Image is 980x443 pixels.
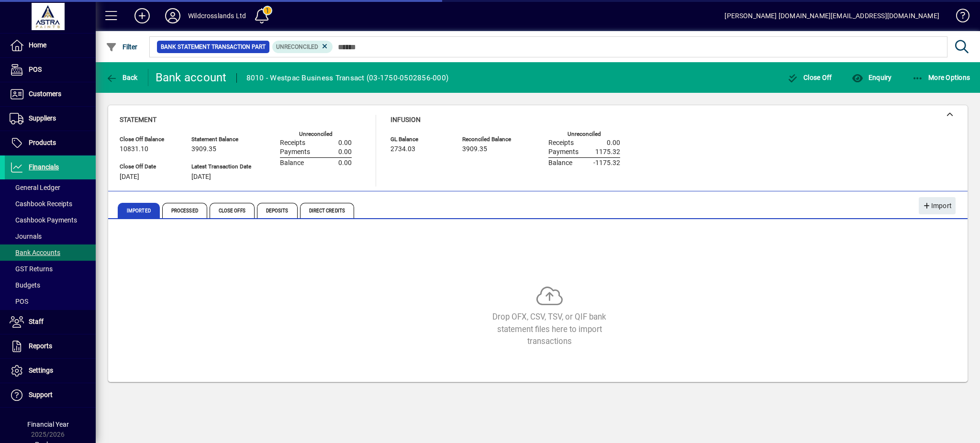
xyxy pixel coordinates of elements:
[191,136,251,143] span: Statement Balance
[910,69,973,86] button: More Options
[29,41,46,49] span: Home
[5,212,96,228] a: Cashbook Payments
[106,43,138,51] span: Filter
[5,261,96,277] a: GST Returns
[120,136,177,143] span: Close Off Balance
[300,203,354,218] span: Direct Credits
[5,383,96,407] a: Support
[156,70,227,85] div: Bank account
[5,228,96,244] a: Journals
[29,163,59,171] span: Financials
[103,38,140,55] button: Filter
[246,70,449,86] div: 8010 - Westpac Business Transact (03-1750-0502856-000)
[548,139,574,147] span: Receipts
[5,244,96,261] a: Bank Accounts
[162,203,207,218] span: Processed
[5,334,96,358] a: Reports
[390,136,448,143] span: GL Balance
[787,74,832,81] span: Close Off
[29,318,44,325] span: Staff
[5,277,96,293] a: Budgets
[10,281,40,289] span: Budgets
[548,159,572,167] span: Balance
[191,173,211,181] span: [DATE]
[5,33,96,57] a: Home
[280,148,310,156] span: Payments
[191,145,216,153] span: 3909.35
[272,41,333,53] mat-chip: Reconciliation Status: Unreconciled
[607,139,620,147] span: 0.00
[29,366,53,374] span: Settings
[849,69,894,86] button: Enquiry
[10,298,28,305] span: POS
[852,74,891,81] span: Enquiry
[338,139,352,147] span: 0.00
[10,184,60,191] span: General Ledger
[120,145,148,153] span: 10831.10
[5,131,96,155] a: Products
[103,69,140,86] button: Back
[127,7,157,24] button: Add
[462,145,487,153] span: 3909.35
[5,58,96,82] a: POS
[593,159,620,167] span: -1175.32
[29,114,56,122] span: Suppliers
[949,2,968,33] a: Knowledge Base
[96,69,148,86] app-page-header-button: Back
[29,342,52,350] span: Reports
[390,145,415,153] span: 2734.03
[724,8,939,23] div: [PERSON_NAME] [DOMAIN_NAME][EMAIL_ADDRESS][DOMAIN_NAME]
[29,90,61,98] span: Customers
[257,203,298,218] span: Deposits
[568,131,601,137] label: Unreconciled
[120,164,177,170] span: Close Off Date
[478,311,621,347] div: Drop OFX, CSV, TSV, or QIF bank statement files here to import transactions
[919,197,956,214] button: Import
[118,203,160,218] span: Imported
[280,159,304,167] span: Balance
[5,107,96,131] a: Suppliers
[785,69,835,86] button: Close Off
[595,148,620,156] span: 1175.32
[161,42,266,52] span: Bank Statement Transaction Part
[462,136,520,143] span: Reconciled Balance
[27,421,69,428] span: Financial Year
[5,179,96,196] a: General Ledger
[10,216,77,224] span: Cashbook Payments
[157,7,188,24] button: Profile
[10,233,42,240] span: Journals
[338,159,352,167] span: 0.00
[912,74,970,81] span: More Options
[10,249,60,256] span: Bank Accounts
[188,8,246,23] div: Wildcrosslands Ltd
[210,203,255,218] span: Close Offs
[29,66,42,73] span: POS
[10,265,53,273] span: GST Returns
[10,200,72,208] span: Cashbook Receipts
[276,44,318,50] span: Unreconciled
[5,293,96,310] a: POS
[923,198,952,214] span: Import
[29,391,53,399] span: Support
[338,148,352,156] span: 0.00
[5,196,96,212] a: Cashbook Receipts
[191,164,251,170] span: Latest Transaction Date
[5,310,96,334] a: Staff
[106,74,138,81] span: Back
[29,139,56,146] span: Products
[548,148,579,156] span: Payments
[299,131,333,137] label: Unreconciled
[5,82,96,106] a: Customers
[280,139,305,147] span: Receipts
[5,359,96,383] a: Settings
[120,173,139,181] span: [DATE]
